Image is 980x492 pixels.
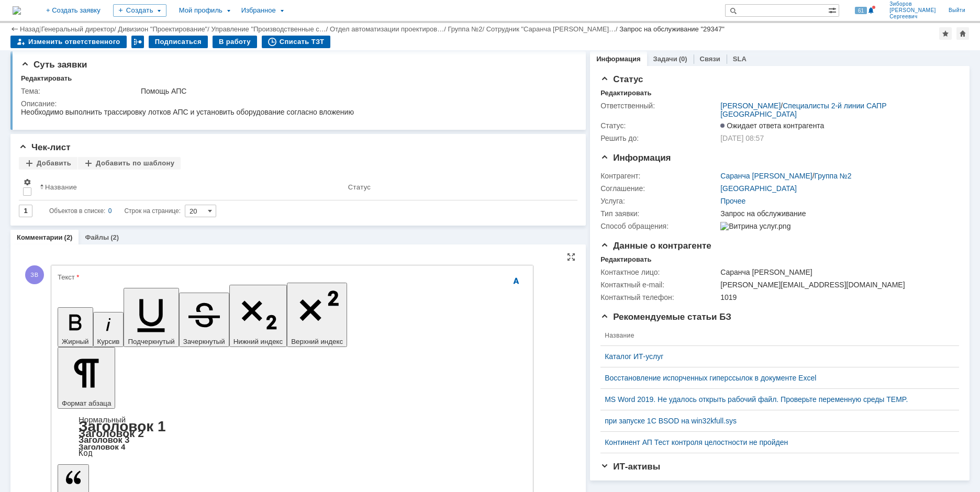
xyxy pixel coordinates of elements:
[21,7,514,16] li: Не нашёл размеров сечения лотков - высота стенки, ширина полки. Нужно указать размеры сечения лот...
[605,438,946,446] a: Континент АП Тест контроля целостности не пройден
[448,25,486,33] div: /
[600,102,718,110] div: Ответственный:
[486,25,616,33] a: Сотрудник "Саранча [PERSON_NAME]…
[49,205,181,217] i: Строк на странице:
[21,41,514,58] li: На эскизе расположения оборудования АПС в помещении ЭРП рядом со шкафом 502б-ШПС показан объект (...
[110,233,119,241] div: (2)
[486,25,620,33] div: /
[605,417,946,425] div: при запуске 1С BSOD на win32kfull.sys
[720,268,953,276] div: Саранча [PERSON_NAME]
[45,183,77,191] div: Название
[36,174,344,200] th: Название
[58,307,93,347] button: Жирный
[79,418,166,434] a: Заголовок 1
[118,25,211,33] div: /
[653,55,677,63] a: Задачи
[93,312,124,347] button: Курсив
[600,222,718,230] div: Способ обращения:
[79,442,125,451] a: Заголовок 4
[19,142,71,152] span: Чек-лист
[956,27,969,40] div: Сделать домашней страницей
[600,184,718,193] div: Соглашение:
[348,183,371,191] div: Статус
[79,449,93,458] a: Код
[600,172,718,180] div: Контрагент:
[700,55,720,63] a: Связи
[605,395,946,404] a: MS Word 2019. Не удалось открыть рабочий файл. Проверьте переменную среды TEMP.
[20,25,39,33] a: Назад
[889,7,936,14] span: [PERSON_NAME]
[720,281,953,289] div: [PERSON_NAME][EMAIL_ADDRESS][DOMAIN_NAME]
[733,55,747,63] a: SLA
[79,415,126,424] a: Нормальный
[600,197,718,205] div: Услуга:
[58,274,525,281] div: Текст
[720,172,851,180] div: /
[720,102,781,110] a: [PERSON_NAME]
[79,435,129,444] a: Заголовок 3
[600,209,718,218] div: Тип заявки:
[287,283,347,347] button: Верхний индекс
[41,25,118,33] div: /
[600,153,671,163] span: Информация
[720,172,812,180] a: Саранча [PERSON_NAME]
[889,1,936,7] span: Зиборов
[17,233,63,241] a: Комментарии
[21,87,139,95] div: Тема:
[600,89,651,97] div: Редактировать
[600,74,643,84] span: Статус
[85,233,109,241] a: Файлы
[13,6,21,15] img: logo
[229,285,287,347] button: Нижний индекс
[605,374,946,382] a: Восстановление испорченных гиперссылок в документе Excel
[600,134,718,142] div: Решить до:
[131,36,144,48] div: Работа с массовостью
[330,25,444,33] a: Отдел автоматизации проектиров…
[108,205,112,217] div: 0
[600,293,718,301] div: Контактный телефон:
[58,416,527,457] div: Формат абзаца
[25,265,44,284] span: ЗВ
[183,338,225,345] span: Зачеркнутый
[720,134,764,142] span: [DATE] 08:57
[233,338,283,345] span: Нижний индекс
[720,293,953,301] div: 1019
[600,326,951,346] th: Название
[720,209,953,218] div: Запрос на обслуживание
[600,121,718,130] div: Статус:
[79,427,144,439] a: Заголовок 2
[211,25,330,33] div: /
[720,121,824,130] span: Ожидает ответа контрагента
[720,184,797,193] a: [GEOGRAPHIC_DATA]
[211,25,326,33] a: Управление "Производственные с…
[97,338,120,345] span: Курсив
[720,102,953,118] div: /
[128,338,174,345] span: Подчеркнутый
[21,74,72,83] div: Редактировать
[21,99,572,108] div: Описание:
[21,60,87,70] span: Суть заявки
[600,255,651,264] div: Редактировать
[118,25,207,33] a: Дивизион "Проектирование"
[939,27,952,40] div: Добавить в избранное
[600,281,718,289] div: Контактный e-mail:
[600,312,731,322] span: Рекомендуемые статьи БЗ
[58,347,115,409] button: Формат абзаца
[49,207,105,215] span: Объектов в списке:
[600,462,660,472] span: ИТ-активы
[720,102,886,118] a: Специалисты 2-й линии САПР [GEOGRAPHIC_DATA]
[619,25,725,33] div: Запрос на обслуживание "29347"
[141,87,570,95] div: Помощь АПС
[21,16,514,24] li: Нужно ли моделировать детали поворота трассы лотков? Если нужно, то нужно указать размеры на них ...
[600,268,718,276] div: Контактное лицо:
[720,222,790,230] img: Витрина услуг.png
[605,352,946,361] a: Каталог ИТ-услуг
[720,197,745,205] a: Прочее
[600,241,711,251] span: Данные о контрагенте
[510,275,522,287] span: Скрыть панель инструментов
[39,25,41,32] div: |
